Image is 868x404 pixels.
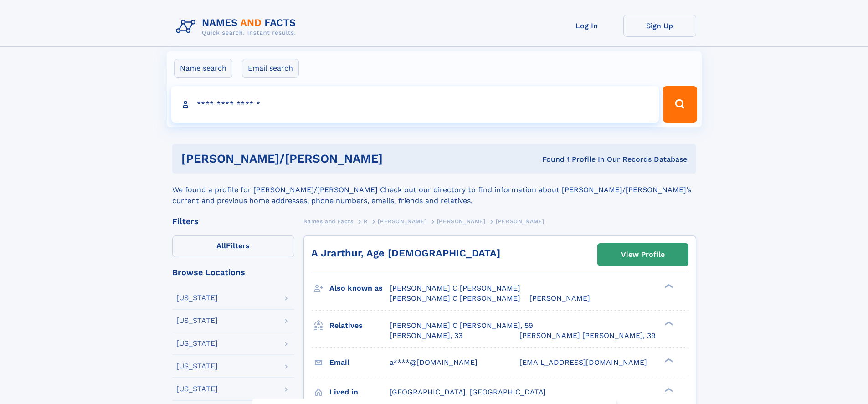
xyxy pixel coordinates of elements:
[437,218,486,225] span: [PERSON_NAME]
[311,247,500,259] a: A Jrarthur, Age [DEMOGRAPHIC_DATA]
[663,320,673,326] div: ❯
[174,59,232,78] label: Name search
[176,340,218,347] div: [US_STATE]
[172,268,294,276] div: Browse Locations
[216,241,226,250] span: All
[364,218,368,225] span: R
[496,218,544,225] span: [PERSON_NAME]
[519,358,647,367] span: [EMAIL_ADDRESS][DOMAIN_NAME]
[172,174,696,206] div: We found a profile for [PERSON_NAME]/[PERSON_NAME] Check out our directory to find information ab...
[663,86,697,123] button: Search Button
[437,215,486,227] a: [PERSON_NAME]
[176,317,218,324] div: [US_STATE]
[329,318,390,333] h3: Relatives
[378,218,426,225] span: [PERSON_NAME]
[390,388,546,396] span: [GEOGRAPHIC_DATA], [GEOGRAPHIC_DATA]
[172,217,294,225] div: Filters
[390,331,462,341] a: [PERSON_NAME], 33
[176,294,218,302] div: [US_STATE]
[171,86,659,123] input: search input
[519,331,656,341] a: [PERSON_NAME] [PERSON_NAME], 39
[390,294,520,302] span: [PERSON_NAME] C [PERSON_NAME]
[390,321,533,331] a: [PERSON_NAME] C [PERSON_NAME], 59
[529,294,590,302] span: [PERSON_NAME]
[176,385,218,393] div: [US_STATE]
[176,363,218,370] div: [US_STATE]
[623,15,696,37] a: Sign Up
[172,15,303,39] img: Logo Names and Facts
[329,355,390,370] h3: Email
[242,59,299,78] label: Email search
[663,283,673,289] div: ❯
[181,153,462,164] h1: [PERSON_NAME]/[PERSON_NAME]
[550,15,623,37] a: Log In
[329,281,390,296] h3: Also known as
[378,215,426,227] a: [PERSON_NAME]
[390,284,520,292] span: [PERSON_NAME] C [PERSON_NAME]
[621,244,665,265] div: View Profile
[364,215,368,227] a: R
[663,357,673,363] div: ❯
[172,235,294,257] label: Filters
[462,154,687,164] div: Found 1 Profile In Our Records Database
[663,387,673,393] div: ❯
[329,384,390,400] h3: Lived in
[598,244,688,266] a: View Profile
[303,215,354,227] a: Names and Facts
